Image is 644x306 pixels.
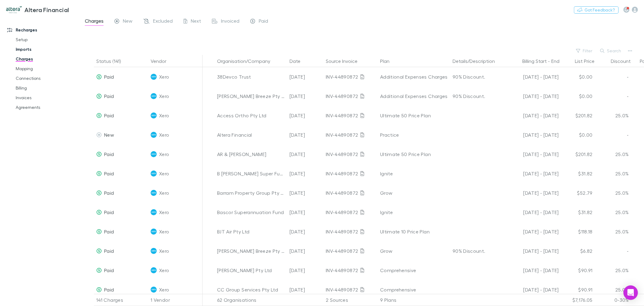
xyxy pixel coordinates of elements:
div: Practice [380,125,448,145]
button: Filter [573,47,596,54]
img: Xero's Logo [151,112,157,119]
span: Charges [85,18,104,26]
div: $52.79 [559,183,595,203]
div: Additional Expenses Charges [380,86,448,106]
div: Altera Financial [217,125,285,145]
div: [PERSON_NAME] Pty Ltd [217,261,285,280]
div: 25.0% [595,222,631,241]
div: CC Group Services Pty Ltd [217,280,285,299]
div: INV-44890872 [326,241,375,261]
span: Paid [104,171,114,176]
div: - [595,86,631,106]
div: INV-44890872 [326,164,375,183]
h3: Altera Financial [24,6,69,13]
div: Open Intercom Messenger [623,285,638,300]
div: Comprehensive [380,280,448,299]
div: 25.0% [595,164,631,183]
img: Xero's Logo [151,248,157,254]
img: Xero's Logo [151,190,157,196]
img: Xero's Logo [151,93,157,99]
span: Xero [159,222,169,241]
div: 25.0% [595,203,631,222]
div: [DATE] - [DATE] [507,125,559,145]
div: [DATE] [287,164,323,183]
button: Billing Start [522,55,547,67]
div: [DATE] [287,203,323,222]
span: Paid [104,190,114,196]
div: BJT Air Pty Ltd [217,222,285,241]
div: Barram Property Group Pty Ltd [217,183,285,203]
div: Ignite [380,164,448,183]
div: [DATE] - [DATE] [507,145,559,164]
div: $0.00 [559,67,595,86]
div: [DATE] [287,86,323,106]
span: Xero [159,86,169,106]
button: Discount [611,55,638,67]
span: Paid [259,18,268,26]
span: Paid [104,151,114,157]
span: Paid [104,287,114,292]
img: Xero's Logo [151,132,157,138]
a: Imports [10,44,83,54]
a: Mapping [10,64,83,73]
span: Paid [104,112,114,118]
div: 141 Charges [94,294,148,306]
button: Organisation/Company [217,55,277,67]
div: 90% Discount. [453,86,502,106]
span: Next [191,18,201,26]
div: [DATE] [287,280,323,299]
div: [PERSON_NAME] Breeze Pty Ltd [217,86,285,106]
div: - [595,241,631,261]
span: Paid [104,267,114,273]
img: Xero's Logo [151,287,157,293]
div: 62 Organisations [215,294,287,306]
button: Plan [380,55,397,67]
a: Altera Financial [2,2,73,17]
img: Xero's Logo [151,151,157,157]
a: Billing [10,83,83,93]
div: [PERSON_NAME] Breeze Pty Ltd [217,241,285,261]
img: Xero's Logo [151,267,157,273]
span: Xero [159,145,169,164]
div: $201.82 [559,145,595,164]
div: 38Devco Trust [217,67,285,86]
div: 0-30% [595,294,631,306]
button: Search [597,47,625,54]
div: AR & [PERSON_NAME] [217,145,285,164]
div: Grow [380,241,448,261]
div: Comprehensive [380,261,448,280]
span: Xero [159,280,169,299]
button: List Price [575,55,602,67]
span: New [104,132,114,138]
a: Connections [10,73,83,83]
span: Xero [159,203,169,222]
div: 9 Plans [378,294,450,306]
div: INV-44890872 [326,261,375,280]
div: [DATE] [287,241,323,261]
div: INV-44890872 [326,203,375,222]
span: Paid [104,74,114,80]
div: $0.00 [559,86,595,106]
button: Date [290,55,308,67]
span: Xero [159,183,169,203]
span: Paid [104,229,114,234]
div: INV-44890872 [326,86,375,106]
div: INV-44890872 [326,222,375,241]
a: Agreements [10,103,83,112]
div: [DATE] - [DATE] [507,164,559,183]
span: Xero [159,261,169,280]
div: [DATE] - [DATE] [507,222,559,241]
div: [DATE] - [DATE] [507,261,559,280]
div: Grow [380,183,448,203]
span: Paid [104,209,114,215]
div: 25.0% [595,145,631,164]
div: Ultimate 50 Price Plan [380,106,448,125]
img: Altera Financial's Logo [6,6,22,13]
span: Xero [159,241,169,261]
div: [DATE] - [DATE] [507,183,559,203]
div: [DATE] [287,261,323,280]
span: Paid [104,248,114,254]
div: B [PERSON_NAME] Super Fund [217,164,285,183]
div: $201.82 [559,106,595,125]
button: Source Invoice [326,55,365,67]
